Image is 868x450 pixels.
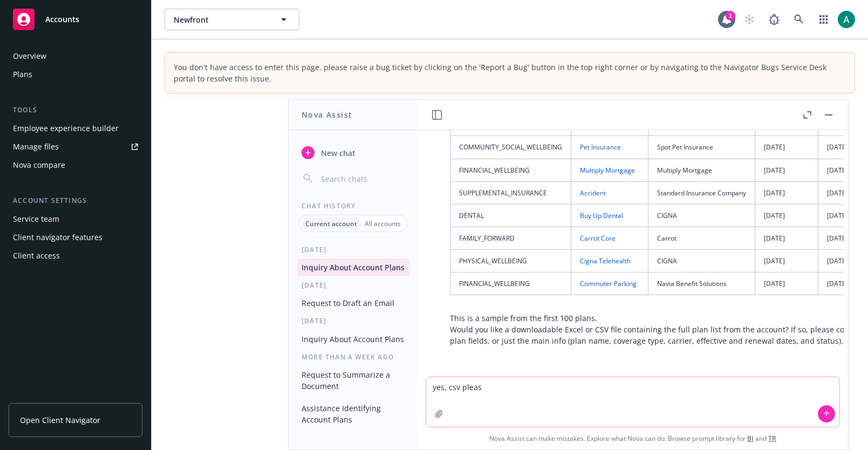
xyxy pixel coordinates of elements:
a: Manage files [9,138,142,155]
div: Client navigator features [13,229,102,246]
a: Buy Up Dental [580,211,623,220]
div: More than a week ago [289,352,418,362]
a: Overview [9,47,142,65]
div: Account settings [9,195,142,206]
p: All accounts [365,219,401,228]
div: Plans [13,66,32,83]
a: Report a Bug [763,9,785,30]
a: Multiply Mortgage [580,166,635,175]
td: [DATE] [755,136,818,159]
div: [DATE] [289,281,418,290]
div: Service team [13,210,59,228]
span: Open Client Navigator [20,414,100,426]
a: Accounts [9,4,142,35]
a: Client navigator features [9,229,142,246]
td: [DATE] [755,204,818,227]
div: [DATE] [289,316,418,325]
td: COMMUNITY_SOCIAL_WELLBEING [450,136,571,159]
div: Chat History [289,201,418,210]
td: CIGNA [648,250,755,272]
a: Start snowing [739,9,760,30]
a: Cigna Telehealth [580,256,631,265]
td: DENTAL [450,204,571,227]
a: Plans [9,66,142,83]
td: Multiply Mortgage [648,159,755,181]
a: Carrot Core [580,234,616,243]
td: CIGNA [648,204,755,227]
a: Nova compare [9,156,142,174]
button: Newfront [165,9,299,30]
button: Request to Draft an Email [297,294,409,312]
td: FINANCIAL_WELLBEING [450,272,571,295]
button: New chat [297,143,409,162]
td: Spot Pet Insurance [648,136,755,159]
a: Accident [580,188,606,197]
td: FINANCIAL_WELLBEING [450,159,571,181]
div: You don't have access to enter this page. please raise a bug ticket by clicking on the 'Report a ... [174,62,846,84]
div: 1 [726,11,735,21]
td: [DATE] [755,181,818,204]
a: Switch app [813,9,835,30]
td: [DATE] [755,272,818,295]
td: SUPPLEMENTAL_INSURANCE [450,181,571,204]
a: TR [768,434,776,443]
span: New chat [319,147,356,159]
td: [DATE] [755,250,818,272]
input: Search chats [319,171,405,186]
td: [DATE] [755,159,818,181]
div: Overview [13,47,46,65]
div: Nova compare [13,156,65,174]
span: Nova Assist can make mistakes. Explore what Nova can do: Browse prompt library for and [489,427,776,449]
a: Service team [9,210,142,228]
div: [DATE] [289,245,418,254]
td: FAMILY_FORWARD [450,227,571,250]
button: Inquiry About Account Plans [297,258,409,276]
td: Standard Insurance Company [648,181,755,204]
a: Client access [9,247,142,264]
div: Client access [13,247,60,264]
p: Current account [305,219,357,228]
a: Commuter Parking [580,279,637,288]
a: BI [747,434,754,443]
td: PHYSICAL_WELLBEING [450,250,571,272]
span: Accounts [45,15,79,24]
td: Carrot [648,227,755,250]
div: Employee experience builder [13,120,119,137]
a: Employee experience builder [9,120,142,137]
a: Search [788,9,810,30]
td: Navia Benefit Solutions [648,272,755,295]
button: Request to Summarize a Document [297,366,409,395]
textarea: yes, csv pleas [426,377,839,427]
span: Newfront [174,14,267,25]
td: [DATE] [755,227,818,250]
button: Inquiry About Account Plans [297,330,409,348]
div: Tools [9,105,142,115]
h1: Nova Assist [302,109,352,120]
div: Manage files [13,138,59,155]
img: photo [838,11,855,28]
a: Pet Insurance [580,142,621,152]
button: Assistance Identifying Account Plans [297,399,409,428]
